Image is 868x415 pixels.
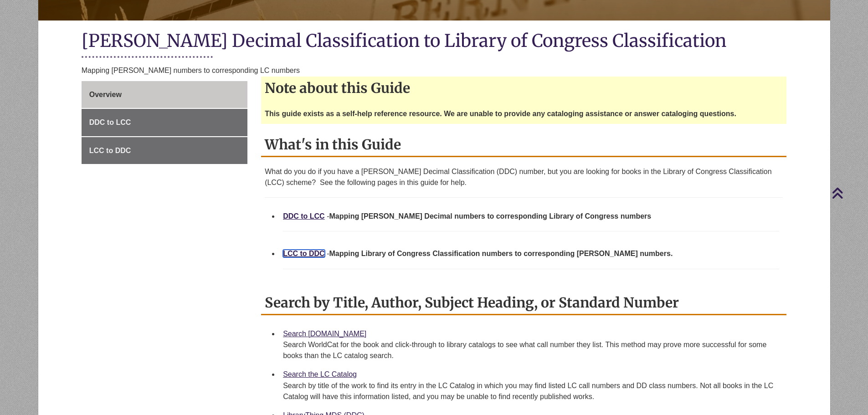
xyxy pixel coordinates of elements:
a: Search the LC Catalog [283,370,357,378]
h1: [PERSON_NAME] Decimal Classification to Library of Congress Classification [82,30,787,54]
a: Overview [82,81,247,108]
a: DDC to LCC [82,109,247,136]
li: - [279,244,783,282]
a: Search [DOMAIN_NAME] [283,330,366,338]
a: DDC to LCC [283,212,325,220]
div: Search by title of the work to find its entry in the LC Catalog in which you may find listed LC c... [283,380,779,402]
div: Search WorldCat for the book and click-through to library catalogs to see what call number they l... [283,339,779,361]
div: Guide Page Menu [82,81,247,164]
li: - [279,207,783,245]
a: Back to Top [832,187,866,199]
a: LCC to DDC [82,137,247,164]
h2: Search by Title, Author, Subject Heading, or Standard Number [261,291,786,315]
span: Mapping [PERSON_NAME] numbers to corresponding LC numbers [82,67,300,74]
h2: What's in this Guide [261,133,786,157]
p: What do you do if you have a [PERSON_NAME] Decimal Classification (DDC) number, but you are looki... [265,166,783,188]
span: LCC to DDC [89,147,131,154]
h2: Note about this Guide [261,77,786,99]
strong: This guide exists as a self-help reference resource. We are unable to provide any cataloging assi... [265,110,736,118]
span: DDC to LCC [89,118,131,126]
a: LCC to DDC [283,250,325,257]
span: Overview [89,91,122,98]
strong: Mapping [PERSON_NAME] Decimal numbers to corresponding Library of Congress numbers [329,212,651,220]
strong: Mapping Library of Congress Classification numbers to corresponding [PERSON_NAME] numbers. [329,250,673,257]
